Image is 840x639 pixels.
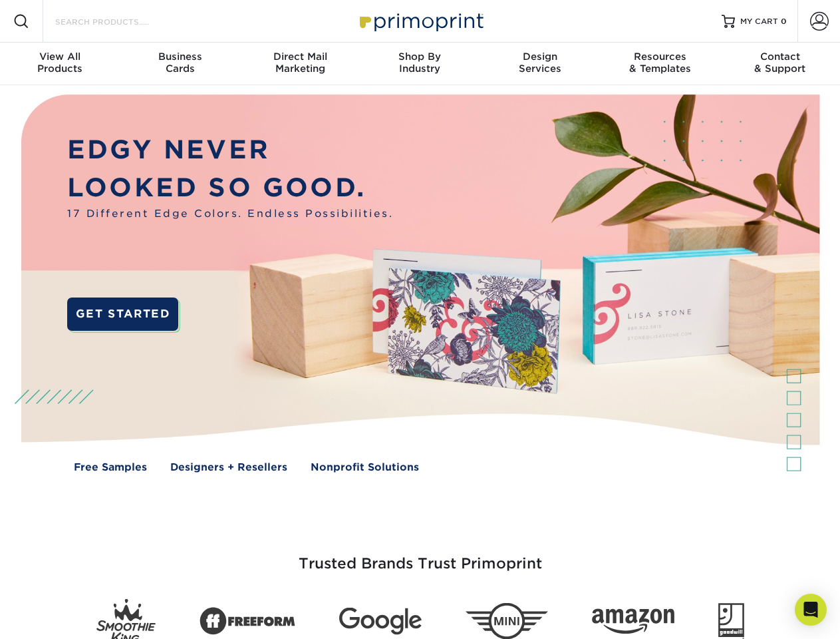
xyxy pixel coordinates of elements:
input: SEARCH PRODUCTS..... [54,13,184,29]
img: Primoprint [354,7,487,35]
a: DesignServices [480,43,600,85]
div: Open Intercom Messenger [795,594,827,626]
span: 0 [781,17,787,26]
span: Shop By [360,51,480,63]
div: Services [480,51,600,75]
img: Goodwill [718,603,744,639]
a: Free Samples [74,460,147,475]
span: Direct Mail [240,51,360,63]
span: Contact [720,51,840,63]
a: Shop ByIndustry [360,43,480,85]
span: MY CART [740,16,778,27]
a: Designers + Resellers [170,460,287,475]
span: 17 Different Edge Colors. Endless Possibilities. [67,206,393,222]
span: Design [480,51,600,63]
a: BusinessCards [120,43,239,85]
p: EDGY NEVER [67,131,393,169]
img: Amazon [592,609,674,634]
a: Resources& Templates [600,43,720,85]
img: Google [339,608,422,635]
a: Nonprofit Solutions [311,460,419,475]
h3: Trusted Brands Trust Primoprint [31,523,809,588]
div: Marketing [240,51,360,75]
a: Contact& Support [720,43,840,85]
div: Cards [120,51,239,75]
a: GET STARTED [67,298,178,331]
div: & Support [720,51,840,75]
a: Direct MailMarketing [240,43,360,85]
span: Resources [600,51,720,63]
div: Industry [360,51,480,75]
p: LOOKED SO GOOD. [67,169,393,207]
div: & Templates [600,51,720,75]
span: Business [120,51,239,63]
